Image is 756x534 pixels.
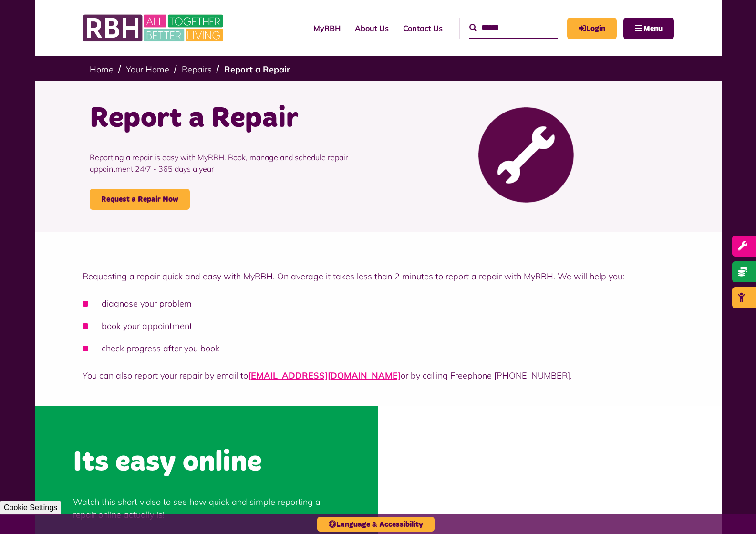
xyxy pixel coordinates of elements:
[73,444,340,481] h2: Its easy online
[83,297,674,310] li: diagnose your problem
[317,517,435,532] button: Language & Accessibility
[224,64,290,75] a: Report a Repair
[713,491,756,534] iframe: Netcall Web Assistant for live chat
[348,15,396,41] a: About Us
[90,189,190,210] a: Request a Repair Now
[83,319,674,332] li: book your appointment
[478,107,574,203] img: Report Repair
[83,369,674,382] p: You can also report your repair by email to or by calling Freephone [PHONE_NUMBER].
[90,100,371,137] h1: Report a Repair
[126,64,169,75] a: Your Home
[248,370,401,381] a: [EMAIL_ADDRESS][DOMAIN_NAME]
[396,15,450,41] a: Contact Us
[83,270,674,283] p: Requesting a repair quick and easy with MyRBH. On average it takes less than 2 minutes to report ...
[643,25,663,32] span: Menu
[83,342,674,355] li: check progress after you book
[623,18,674,39] button: Navigation
[90,137,371,189] p: Reporting a repair is easy with MyRBH. Book, manage and schedule repair appointment 24/7 - 365 da...
[90,64,114,75] a: Home
[73,495,340,521] p: Watch this short video to see how quick and simple reporting a repair online actually is!
[567,18,617,39] a: MyRBH
[306,15,348,41] a: MyRBH
[182,64,212,75] a: Repairs
[83,10,226,47] img: RBH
